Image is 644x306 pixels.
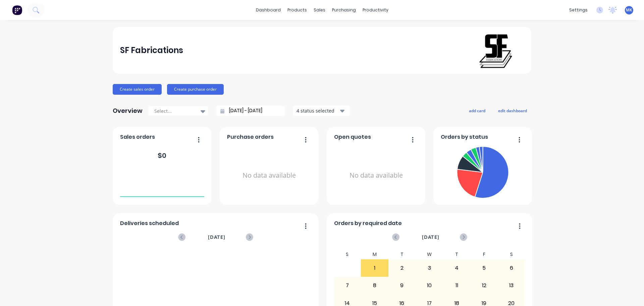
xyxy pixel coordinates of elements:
[443,277,470,294] div: 11
[389,277,416,294] div: 9
[120,133,155,141] span: Sales orders
[310,5,329,15] div: sales
[416,260,443,276] div: 3
[167,84,224,95] button: Create purchase order
[416,250,443,259] div: W
[498,277,525,294] div: 13
[113,84,162,95] button: Create sales order
[626,7,632,13] span: MK
[361,260,388,276] div: 1
[361,277,388,294] div: 8
[297,107,339,114] div: 4 status selected
[477,32,515,69] img: SF Fabrications
[113,104,143,118] div: Overview
[293,106,350,116] button: 4 status selected
[422,233,439,241] span: [DATE]
[12,5,22,15] img: Factory
[388,250,416,259] div: T
[443,250,471,259] div: T
[120,44,183,57] div: SF Fabrications
[498,260,525,276] div: 6
[359,5,392,15] div: productivity
[334,133,371,141] span: Open quotes
[471,260,497,276] div: 5
[498,250,525,259] div: S
[441,133,488,141] span: Orders by status
[334,250,361,259] div: S
[470,250,498,259] div: F
[208,233,225,241] span: [DATE]
[329,5,359,15] div: purchasing
[471,277,497,294] div: 12
[227,144,311,207] div: No data available
[158,150,166,161] div: $ 0
[334,277,361,294] div: 7
[494,106,531,115] button: edit dashboard
[443,260,470,276] div: 4
[566,5,591,15] div: settings
[389,260,416,276] div: 2
[361,250,388,259] div: M
[334,144,418,207] div: No data available
[416,277,443,294] div: 10
[284,5,310,15] div: products
[253,5,284,15] a: dashboard
[465,106,490,115] button: add card
[227,133,274,141] span: Purchase orders
[334,219,402,227] span: Orders by required date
